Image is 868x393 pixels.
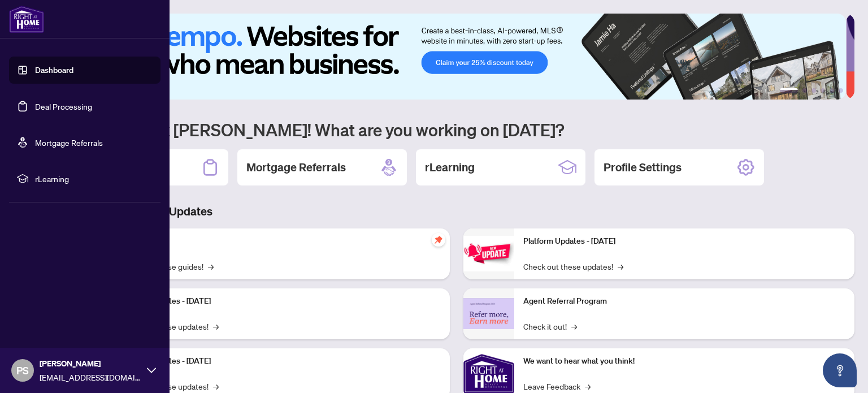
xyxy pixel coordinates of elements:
[119,235,441,248] p: Self-Help
[780,88,798,93] button: 1
[59,14,846,100] img: Slide 0
[213,320,219,332] span: →
[208,260,214,273] span: →
[523,355,845,368] p: We want to hear what you think!
[821,88,825,93] button: 4
[618,260,623,273] span: →
[16,362,29,378] span: PS
[425,159,475,175] h2: rLearning
[432,233,445,247] span: pushpin
[119,355,441,368] p: Platform Updates - [DATE]
[35,172,153,185] span: rLearning
[35,65,73,75] a: Dashboard
[246,159,346,175] h2: Mortgage Referrals
[35,137,103,148] a: Mortgage Referrals
[523,380,591,392] a: Leave Feedback→
[40,371,141,383] span: [EMAIL_ADDRESS][DOMAIN_NAME]
[839,88,843,93] button: 6
[35,101,92,111] a: Deal Processing
[119,295,441,308] p: Platform Updates - [DATE]
[802,88,807,93] button: 2
[604,159,682,175] h2: Profile Settings
[585,380,591,392] span: →
[59,204,854,219] h3: Brokerage & Industry Updates
[523,235,845,248] p: Platform Updates - [DATE]
[463,236,514,271] img: Platform Updates - June 23, 2025
[830,88,834,93] button: 5
[523,260,623,273] a: Check out these updates!→
[463,298,514,329] img: Agent Referral Program
[9,6,44,33] img: logo
[523,295,845,308] p: Agent Referral Program
[40,357,141,370] span: [PERSON_NAME]
[213,380,219,392] span: →
[523,320,577,332] a: Check it out!→
[59,119,854,140] h1: Welcome back [PERSON_NAME]! What are you working on [DATE]?
[571,320,577,332] span: →
[823,353,857,387] button: Open asap
[811,88,816,93] button: 3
